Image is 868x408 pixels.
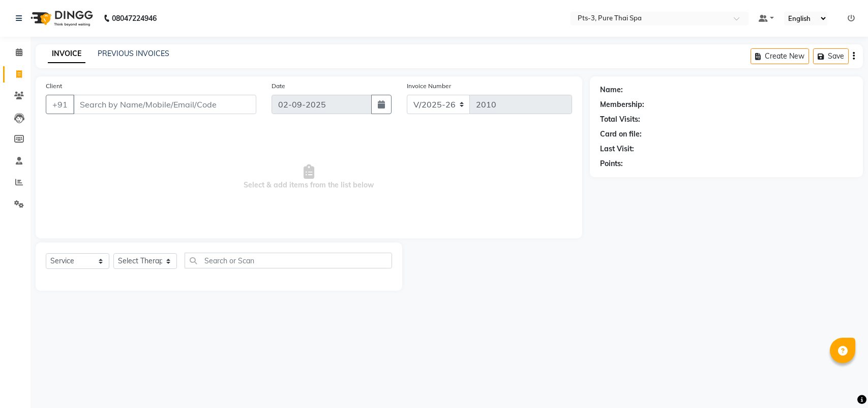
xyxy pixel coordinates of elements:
[600,129,642,140] div: Card on file:
[825,367,858,398] iframe: chat widget
[272,81,285,91] label: Date
[600,85,623,95] div: Name:
[600,158,623,169] div: Points:
[600,114,640,125] div: Total Visits:
[46,126,572,228] span: Select & add items from the list below
[73,95,256,114] input: Search by Name/Mobile/Email/Code
[751,48,809,64] button: Create New
[813,48,849,64] button: Save
[407,81,451,91] label: Invoice Number
[98,49,169,58] a: PREVIOUS INVOICES
[46,95,74,114] button: +91
[26,4,96,33] img: logo
[48,45,85,63] a: INVOICE
[600,99,644,110] div: Membership:
[600,144,634,154] div: Last Visit:
[185,253,392,268] input: Search or Scan
[112,4,157,33] b: 08047224946
[46,81,62,91] label: Client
